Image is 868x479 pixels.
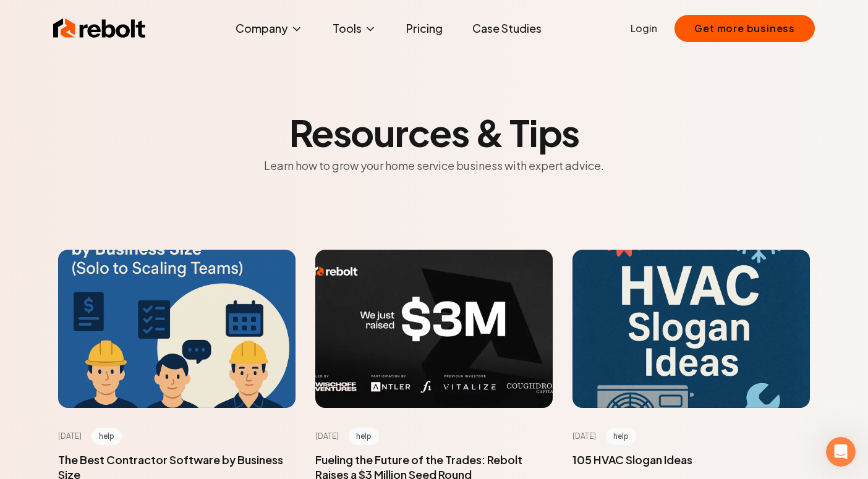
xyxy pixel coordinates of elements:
[226,156,642,176] p: Learn how to grow your home service business with expert advice.
[323,16,386,41] button: Tools
[226,16,313,41] button: Company
[226,114,642,151] h2: Resources & Tips
[349,428,379,445] span: help
[606,428,636,445] span: help
[631,21,657,36] a: Login
[674,15,815,42] button: Get more business
[91,428,122,445] span: help
[572,431,596,441] time: [DATE]
[53,16,146,41] img: Rebolt Logo
[826,437,856,467] iframe: Intercom live chat
[462,16,551,41] a: Case Studies
[396,16,453,41] a: Pricing
[315,431,339,441] time: [DATE]
[572,452,692,467] a: 105 HVAC Slogan Ideas
[58,431,82,441] time: [DATE]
